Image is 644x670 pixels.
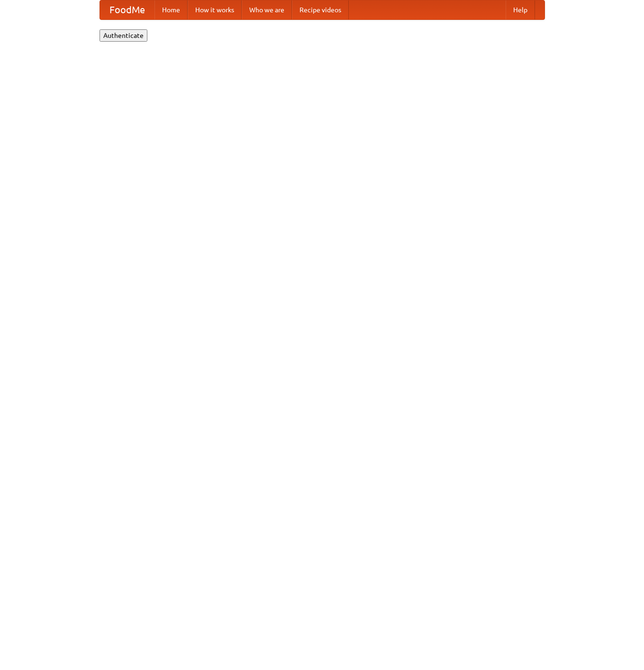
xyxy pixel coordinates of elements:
[100,31,147,39] a: Authenticate
[506,0,535,19] a: Help
[188,0,242,19] a: How it works
[100,29,147,42] button: Authenticate
[154,0,188,19] a: Home
[242,0,292,19] a: Who we are
[292,0,349,19] a: Recipe videos
[100,0,154,19] a: FoodMe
